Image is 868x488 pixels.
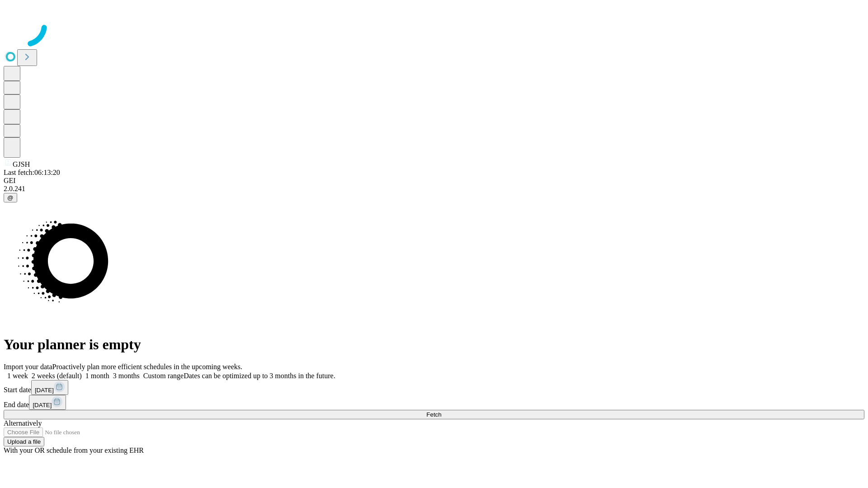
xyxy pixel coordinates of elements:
[4,177,864,185] div: GEI
[184,372,335,380] span: Dates can be optimized up to 3 months in the future.
[4,193,17,202] button: @
[35,387,54,394] span: [DATE]
[4,446,144,454] span: With your OR schedule from your existing EHR
[426,411,441,418] span: Fetch
[33,402,52,408] span: [DATE]
[4,380,864,395] div: Start date
[31,380,68,395] button: [DATE]
[52,363,242,371] span: Proactively plan more efficient schedules in the upcoming weeks.
[85,372,109,380] span: 1 month
[4,419,42,427] span: Alternatively
[113,372,140,380] span: 3 months
[32,372,82,380] span: 2 weeks (default)
[4,395,864,410] div: End date
[4,336,864,353] h1: Your planner is empty
[143,372,184,380] span: Custom range
[4,410,864,419] button: Fetch
[7,194,14,201] span: @
[4,363,52,371] span: Import your data
[7,372,28,380] span: 1 week
[13,160,30,168] span: GJSH
[4,437,44,446] button: Upload a file
[29,395,66,410] button: [DATE]
[4,185,864,193] div: 2.0.241
[4,169,60,176] span: Last fetch: 06:13:20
